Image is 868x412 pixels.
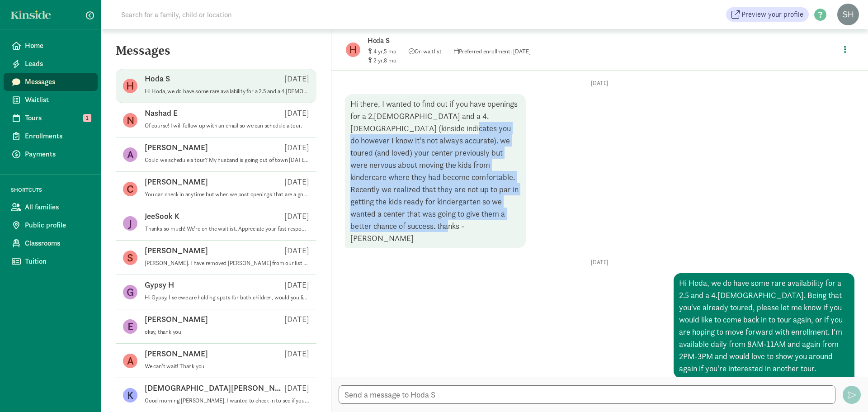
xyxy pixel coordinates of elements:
[145,279,174,290] p: Gypsy H
[345,94,526,248] div: Hi there, I wanted to find out if you have openings for a 2.[DEMOGRAPHIC_DATA] and a 4.[DEMOGRAPH...
[145,314,208,325] p: [PERSON_NAME]
[4,55,98,73] a: Leads
[368,34,652,47] p: Hoda S
[101,43,331,65] h5: Messages
[25,202,90,213] span: All families
[25,58,90,69] span: Leads
[373,47,384,55] span: 4
[145,363,309,370] p: We can’t wait! Thank you
[384,57,396,64] span: 8
[674,273,854,378] div: Hi Hoda, we do have some rare availability for a 2.5 and a 4.[DEMOGRAPHIC_DATA]. Being that you'v...
[116,5,369,24] input: Search for a family, child or location
[25,113,90,123] span: Tours
[4,37,98,55] a: Home
[145,88,309,95] p: Hi Hoda, we do have some rare availability for a 2.5 and a 4.[DEMOGRAPHIC_DATA]. Being that you'v...
[25,95,90,105] span: Waitlist
[345,80,854,87] p: [DATE]
[123,216,137,231] figure: J
[145,73,170,84] p: Hoda S
[145,122,309,129] p: Of course! I will follow up with an email so we can schedule a tour.
[83,114,91,122] span: 1
[123,319,137,334] figure: E
[123,251,137,265] figure: S
[145,191,309,198] p: You can check in anytime but when we post openings that are a good fit you will receive an emaile...
[145,211,179,222] p: JeeSook K
[454,47,531,55] span: Preferred enrollment: [DATE]
[284,73,309,84] p: [DATE]
[284,211,309,222] p: [DATE]
[145,383,284,393] p: [DEMOGRAPHIC_DATA][PERSON_NAME]
[346,43,360,57] figure: H
[4,216,98,234] a: Public profile
[123,147,137,162] figure: A
[373,57,384,64] span: 2
[25,238,90,249] span: Classrooms
[284,279,309,290] p: [DATE]
[145,225,309,232] p: Thanks so much! We’re on the waitlist. Appreciate your fast response!
[123,79,137,93] figure: H
[4,91,98,109] a: Waitlist
[25,220,90,231] span: Public profile
[25,76,90,87] span: Messages
[4,127,98,145] a: Enrollments
[345,259,854,266] p: [DATE]
[145,328,309,336] p: okay, thank you
[4,234,98,252] a: Classrooms
[145,245,208,256] p: [PERSON_NAME]
[145,294,309,301] p: Hi Gypsy. I se ewe are holding spots for both children, would you like to move forward? Or we can...
[145,348,208,359] p: [PERSON_NAME]
[409,47,442,55] span: On waitlist
[741,9,803,20] span: Preview your profile
[123,354,137,368] figure: A
[4,252,98,270] a: Tuition
[123,113,137,128] figure: N
[123,182,137,196] figure: C
[123,388,137,403] figure: K
[145,108,178,118] p: Nashad E
[284,314,309,325] p: [DATE]
[823,369,868,412] iframe: Chat Widget
[25,131,90,142] span: Enrollments
[284,348,309,359] p: [DATE]
[145,176,208,187] p: [PERSON_NAME]
[4,109,98,127] a: Tours 1
[4,73,98,91] a: Messages
[145,397,309,404] p: Good morning [PERSON_NAME], I wanted to check in to see if you were hoping to enroll Ford? Or if ...
[145,142,208,153] p: [PERSON_NAME]
[726,7,809,22] a: Preview your profile
[25,40,90,51] span: Home
[284,383,309,393] p: [DATE]
[145,156,309,164] p: Could we schedule a tour? My husband is going out of town [DATE], so we wouldn't be able to until...
[284,108,309,118] p: [DATE]
[4,198,98,216] a: All families
[4,145,98,163] a: Payments
[25,149,90,160] span: Payments
[284,176,309,187] p: [DATE]
[145,260,309,267] p: [PERSON_NAME]. I have removed [PERSON_NAME] from our list but should you want to remain please le...
[284,245,309,256] p: [DATE]
[284,142,309,153] p: [DATE]
[123,285,137,299] figure: G
[384,47,396,55] span: 5
[25,256,90,267] span: Tuition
